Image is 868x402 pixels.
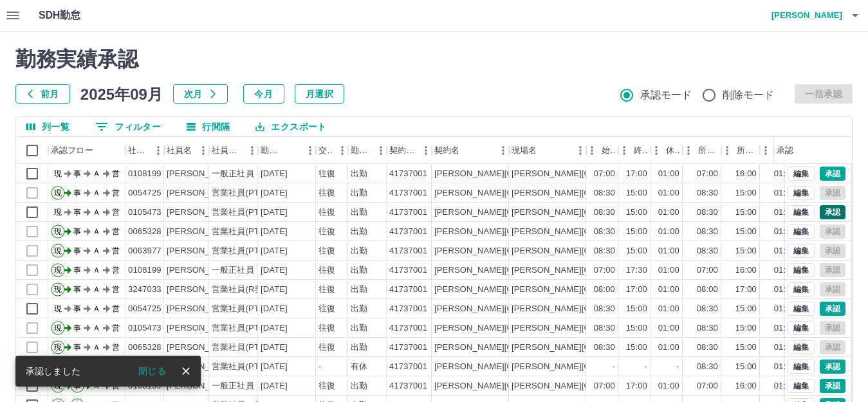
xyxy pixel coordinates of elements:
div: 社員名 [167,137,192,164]
div: 出勤 [351,206,367,219]
div: 承認 [774,137,841,164]
div: 01:00 [658,187,679,199]
button: 次月 [173,84,228,104]
div: 07:00 [594,168,615,180]
button: メニュー [416,141,436,160]
div: 往復 [319,245,335,257]
div: [DATE] [261,284,288,296]
div: [PERSON_NAME][GEOGRAPHIC_DATA] [434,226,593,238]
span: 削除モード [723,87,775,103]
text: 現 [54,343,62,352]
div: 契約名 [432,137,509,164]
div: [PERSON_NAME] [167,322,237,334]
div: 0065328 [128,342,162,354]
div: 営業社員(PT契約) [212,342,279,354]
div: - [319,361,321,373]
text: Ａ [93,246,100,255]
div: [PERSON_NAME][GEOGRAPHIC_DATA] [434,342,593,354]
text: 現 [54,227,62,236]
div: 15:00 [735,245,757,257]
div: 0105473 [128,206,162,219]
div: [PERSON_NAME][GEOGRAPHIC_DATA] [434,187,593,199]
div: 08:30 [594,187,615,199]
div: 0108199 [128,168,162,180]
text: Ａ [93,188,100,197]
div: 01:00 [658,342,679,354]
div: [PERSON_NAME][GEOGRAPHIC_DATA]立檍小学校 [512,284,712,296]
div: 41737001 [389,380,427,392]
text: Ａ [93,266,100,275]
button: メニュー [494,141,513,160]
button: 承認 [820,360,845,374]
div: [PERSON_NAME][GEOGRAPHIC_DATA]立檍小学校 [512,206,712,219]
div: 0063977 [128,245,162,257]
div: 16:00 [735,380,757,392]
div: 勤務日 [258,137,316,164]
text: 現 [54,324,62,333]
button: 編集 [788,167,815,181]
button: メニュー [300,141,320,160]
div: 17:00 [626,284,647,296]
div: 01:00 [774,380,795,392]
div: 41737001 [389,361,427,373]
div: 勤務区分 [348,137,387,164]
text: 営 [112,188,120,197]
button: 月選択 [295,84,344,104]
text: 事 [73,208,81,217]
div: 現場名 [512,137,537,164]
div: 41737001 [389,322,427,334]
div: 出勤 [351,245,367,257]
div: 往復 [319,322,335,334]
button: 編集 [788,186,815,200]
button: 今月 [243,84,284,104]
button: メニュー [194,141,213,160]
div: 社員番号 [128,137,149,164]
div: 08:30 [594,206,615,219]
text: 現 [54,169,62,178]
div: 有休 [351,361,367,373]
text: 現 [54,304,62,313]
div: 営業社員(PT契約) [212,245,279,257]
div: [PERSON_NAME] [167,303,237,315]
div: [PERSON_NAME][GEOGRAPHIC_DATA] [434,206,593,219]
span: 承認モード [640,87,692,103]
div: 0065328 [128,226,162,238]
button: 行間隔 [176,117,240,136]
div: 41737001 [389,187,427,199]
text: 営 [112,266,120,275]
div: 終業 [634,137,648,164]
div: 所定終業 [737,137,757,164]
text: Ａ [93,169,100,178]
div: 0054725 [128,187,162,199]
text: 事 [73,169,81,178]
text: 営 [112,208,120,217]
div: 08:30 [594,226,615,238]
div: 営業社員(R契約) [212,284,274,296]
div: 08:00 [697,284,718,296]
div: 01:00 [774,206,795,219]
div: [PERSON_NAME] [167,342,237,354]
div: 41737001 [389,168,427,180]
div: [PERSON_NAME][GEOGRAPHIC_DATA]立檍小学校 [512,226,712,238]
h5: 2025年09月 [80,84,163,104]
div: 01:00 [774,187,795,199]
div: 08:30 [697,322,718,334]
button: ソート [282,142,300,160]
div: [PERSON_NAME] [167,187,237,199]
button: フィルター表示 [85,117,171,136]
div: [DATE] [261,322,288,334]
div: 08:30 [697,187,718,199]
div: 01:00 [774,284,795,296]
div: 往復 [319,206,335,219]
button: 編集 [788,379,815,393]
div: 08:30 [594,245,615,257]
div: [DATE] [261,168,288,180]
div: 15:00 [735,226,757,238]
div: 01:00 [658,206,679,219]
text: Ａ [93,324,100,333]
div: [PERSON_NAME] [167,168,237,180]
text: Ａ [93,304,100,313]
button: メニュー [333,141,352,160]
div: 勤務区分 [351,137,371,164]
div: 08:30 [697,206,718,219]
